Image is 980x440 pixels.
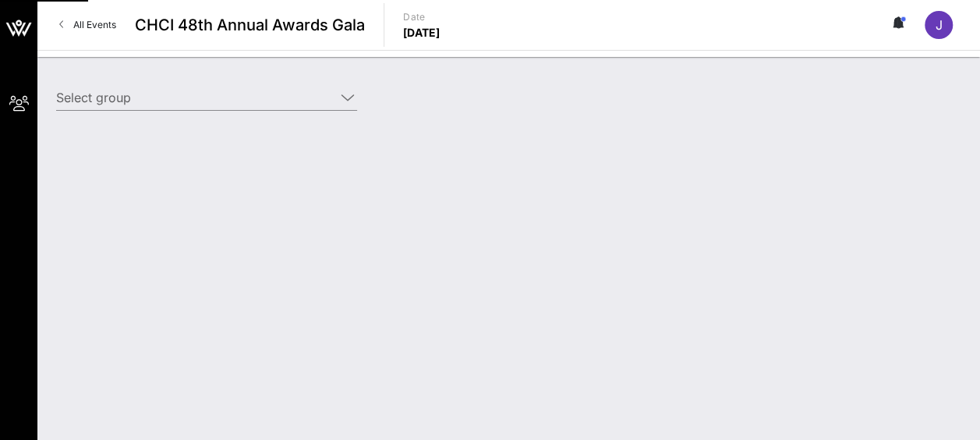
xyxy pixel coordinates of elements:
[403,9,440,25] p: Date
[135,13,365,37] span: CHCI 48th Annual Awards Gala
[403,25,440,41] p: [DATE]
[73,19,116,30] span: All Events
[936,17,943,33] span: J
[925,11,953,39] div: J
[50,12,126,37] a: All Events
